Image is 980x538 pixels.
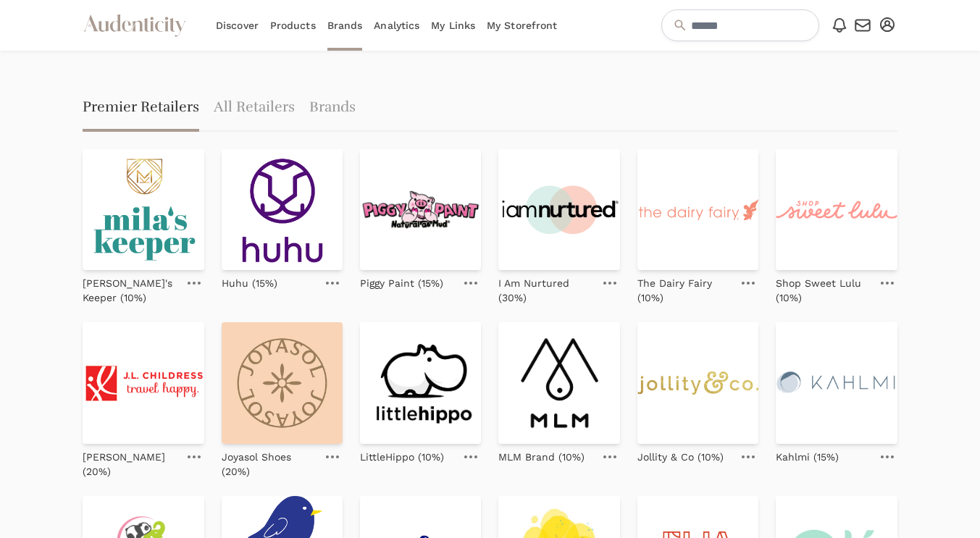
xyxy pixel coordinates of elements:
[776,276,871,305] p: Shop Sweet Lulu (10%)
[83,276,177,305] p: [PERSON_NAME]'s Keeper (10%)
[222,322,343,443] img: da055878049b6d7dee11e1452f94f521.jpg
[498,270,593,305] a: I Am Nurtured (30%)
[637,276,732,305] p: The Dairy Fairy (10%)
[776,450,839,464] p: Kahlmi (15%)
[360,450,444,464] p: LittleHippo (10%)
[637,444,724,464] a: Jollity & Co (10%)
[637,149,758,270] img: tdf_sig_coral_cmyk_with_tag_rm_316_1635271346__80152_6_-_Edited.png
[83,270,177,305] a: [PERSON_NAME]'s Keeper (10%)
[222,276,277,290] p: Huhu (15%)
[498,276,593,305] p: I Am Nurtured (30%)
[214,85,295,132] a: All Retailers
[637,322,758,443] img: logo_2x.png
[83,85,199,132] span: Premier Retailers
[637,450,724,464] p: Jollity & Co (10%)
[222,270,277,290] a: Huhu (15%)
[83,444,177,479] a: [PERSON_NAME] (20%)
[498,149,619,270] img: NEW-LOGO_c9824973-8d00-4a6d-a79d-d2e93ec6dff5.png
[637,270,732,305] a: The Dairy Fairy (10%)
[360,270,443,290] a: Piggy Paint (15%)
[776,149,897,270] img: logo_2x.png
[83,450,177,479] p: [PERSON_NAME] (20%)
[360,444,444,464] a: LittleHippo (10%)
[498,450,585,464] p: MLM Brand (10%)
[776,270,871,305] a: Shop Sweet Lulu (10%)
[309,85,356,132] a: Brands
[498,322,619,443] img: Logo_BLACK_MLM_RGB_400x.png
[83,149,204,270] img: milas-keeper-logo.png
[360,276,443,290] p: Piggy Paint (15%)
[360,149,481,270] img: 632a14bdc9f20b467d0e7f56_download.png
[222,450,317,479] p: Joyasol Shoes (20%)
[222,444,317,479] a: Joyasol Shoes (20%)
[776,322,897,443] img: logo_website-2-04_510x.png
[360,322,481,443] img: little-hippo-logo.png
[83,322,204,443] img: jlchildress-logo-stacked_260x.png
[222,149,343,270] img: HuHu_Logo_Outlined_Stacked_Purple_d3e0ee55-ed66-4583-b299-27a3fd9dc6fc.png
[498,444,585,464] a: MLM Brand (10%)
[776,444,839,464] a: Kahlmi (15%)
